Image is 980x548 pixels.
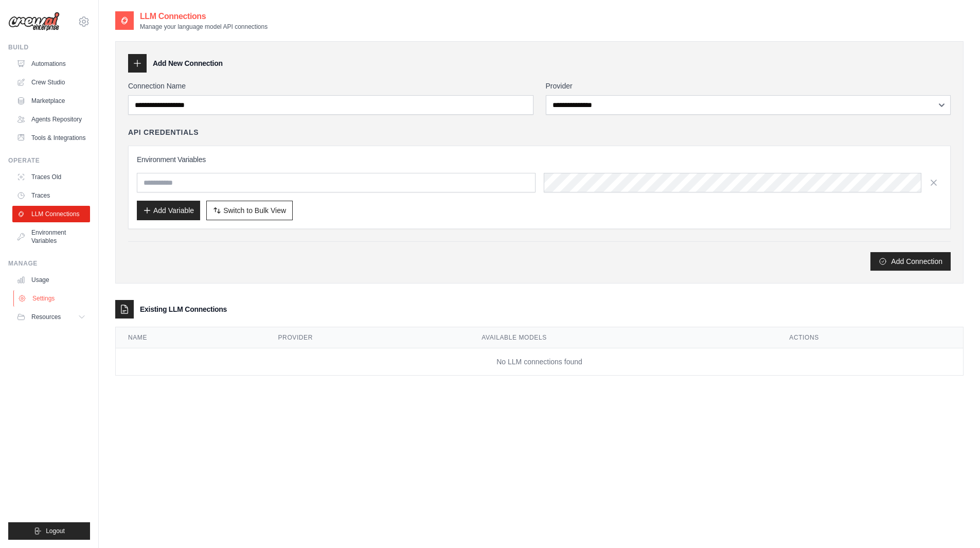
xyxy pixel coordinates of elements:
[12,130,90,146] a: Tools & Integrations
[31,313,61,321] span: Resources
[12,187,90,204] a: Traces
[128,127,199,137] h4: API Credentials
[546,81,951,91] label: Provider
[8,156,90,165] div: Operate
[12,169,90,185] a: Traces Old
[12,309,90,325] button: Resources
[8,43,90,51] div: Build
[206,201,293,220] button: Switch to Bulk View
[12,272,90,288] a: Usage
[8,522,90,540] button: Logout
[137,201,200,220] button: Add Variable
[8,12,60,31] img: Logo
[128,81,533,91] label: Connection Name
[870,252,951,271] button: Add Connection
[137,154,942,165] h3: Environment Variables
[116,348,963,376] td: No LLM connections found
[116,327,266,348] th: Name
[266,327,470,348] th: Provider
[140,23,268,31] p: Manage your language model API connections
[469,327,777,348] th: Available Models
[46,527,65,535] span: Logout
[153,58,223,68] h3: Add New Connection
[140,304,227,314] h3: Existing LLM Connections
[777,327,963,348] th: Actions
[8,259,90,268] div: Manage
[12,206,90,222] a: LLM Connections
[12,93,90,109] a: Marketplace
[12,111,90,128] a: Agents Repository
[12,224,90,249] a: Environment Variables
[223,205,286,216] span: Switch to Bulk View
[12,56,90,72] a: Automations
[140,10,268,23] h2: LLM Connections
[12,74,90,91] a: Crew Studio
[13,290,91,307] a: Settings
